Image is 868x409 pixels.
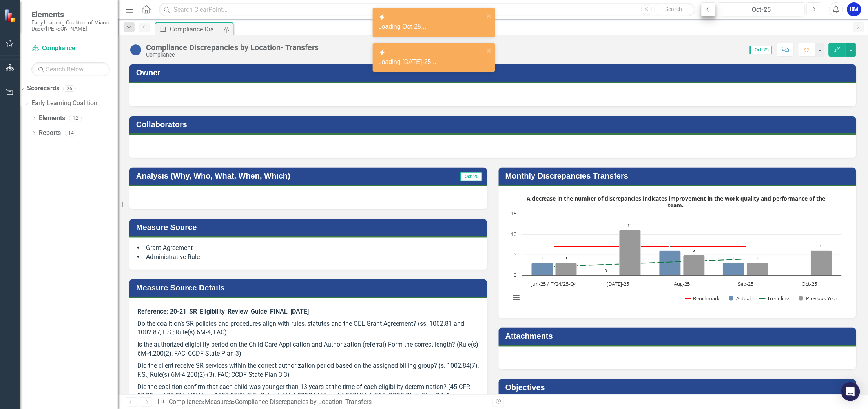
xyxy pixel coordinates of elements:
[146,253,200,261] span: Administrative Rule
[31,62,110,76] input: Search Below...
[487,46,492,55] button: close
[157,398,487,407] div: » »
[170,24,222,34] div: Compliance Discrepancies by Location- Transfers
[628,223,633,228] text: 11
[146,43,319,52] div: Compliance Discrepancies by Location- Transfers
[541,255,543,261] text: 3
[684,255,705,276] path: Aug-25, 5. Previous Year.
[39,129,61,138] a: Reports
[146,52,319,58] div: Compliance
[290,308,309,315] strong: [DATE]
[721,5,802,15] div: Oct-25
[460,172,482,181] span: Oct-25
[69,115,82,122] div: 12
[235,398,372,405] div: Compliance Discrepancies by Location- Transfers
[737,295,751,302] text: Actual
[159,3,695,16] input: Search ClearPoint...
[802,280,817,287] text: Oct-25
[733,255,735,261] text: 3
[527,195,826,209] text: A decrease in the number of discrepancies indicates improvement in the work quality and performan...
[665,6,682,12] span: Search
[4,9,18,22] img: ClearPoint Strategy
[39,114,65,123] a: Elements
[505,332,852,340] h3: Attachments
[136,283,483,292] h3: Measure Source Details
[137,360,479,381] p: Did the client receive SR services within the correct authorization period based on the assigned ...
[136,223,483,232] h3: Measure Source
[556,230,833,276] g: Previous Year, series 4 of 4. Bar series with 5 bars.
[723,263,745,276] path: Sep-25, 3. Actual.
[31,19,110,32] small: Early Learning Coalition of Miami Dade/[PERSON_NAME]
[811,251,833,276] path: Oct-25, 6. Previous Year.
[620,230,641,276] path: Jul-25, 11. Previous Year.
[799,295,839,302] button: Show Previous Year
[565,255,567,261] text: 3
[757,255,759,261] text: 3
[693,247,695,253] text: 5
[556,263,577,276] path: Jun-25 / FY24/25-Q4, 3. Previous Year.
[136,68,852,77] h3: Owner
[821,243,823,248] text: 6
[693,295,720,302] text: Benchmark
[759,295,790,302] button: Show Trendline
[31,44,110,53] a: Compliance
[31,99,118,108] a: Early Learning Coalition
[129,44,142,56] img: No Information
[718,2,805,16] button: Oct-25
[654,4,693,15] button: Search
[747,263,769,276] path: Sep-25, 3. Previous Year.
[686,295,720,302] button: Show Benchmark
[511,292,522,303] button: View chart menu, A decrease in the number of discrepancies indicates improvement in the work qual...
[65,130,77,137] div: 14
[507,192,846,310] svg: Interactive chart
[136,120,852,129] h3: Collaborators
[487,11,492,20] button: close
[507,192,848,310] div: A decrease in the number of discrepancies indicates improvement in the work quality and performan...
[553,245,748,248] g: Benchmark, series 1 of 4. Line with 5 data points.
[63,85,76,92] div: 26
[532,263,553,276] path: Jun-25 / FY24/25-Q4, 3. Actual.
[378,58,484,67] div: Loading [DATE]-25...
[169,398,202,405] a: Compliance
[514,251,516,258] text: 5
[137,339,479,360] p: Is the authorized eligibility period on the Child Care Application and Authorization (referral) F...
[511,230,516,237] text: 10
[146,244,193,252] span: Grant Agreement
[31,10,110,19] span: Elements
[205,398,232,405] a: Measures
[768,295,790,302] text: Trendline
[750,46,772,54] span: Oct-25
[136,172,438,180] h3: Analysis (Why, Who, What, When, Which)
[514,271,516,278] text: 0
[511,210,516,217] text: 15
[378,22,484,31] div: Loading Oct-25...
[531,280,577,287] text: Jun-25 / FY24/25-Q4
[841,382,860,401] div: Open Intercom Messenger
[137,318,479,339] p: Do the coalition’s SR policies and procedures align with rules, statutes and the OEL Grant Agreem...
[674,280,690,287] text: Aug-25
[669,243,671,248] text: 6
[605,268,607,273] text: 0
[27,84,59,93] a: Scorecards
[729,295,751,302] button: Show Actual
[505,172,852,180] h3: Monthly Discrepancies Transfers
[137,308,290,315] strong: Reference: 20-21_SR_Eligibility_Review_Guide_FINAL_
[738,280,754,287] text: Sep-25
[553,255,811,268] g: Trendline, series 3 of 4. Line with 5 data points.
[806,295,838,302] text: Previous Year
[607,280,629,287] text: [DATE]-25
[505,383,852,392] h3: Objectives
[847,2,861,16] button: DM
